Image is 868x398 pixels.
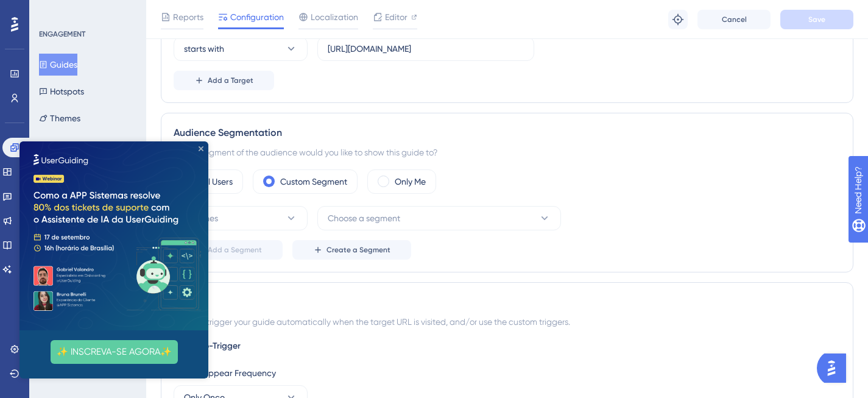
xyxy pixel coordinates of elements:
span: Choose a segment [328,211,400,226]
button: Add a Target [174,71,274,90]
span: Save [808,15,825,24]
button: Themes [39,107,80,129]
div: Which segment of the audience would you like to show this guide to? [174,145,841,160]
div: Set the Appear Frequency [174,366,841,380]
button: Cancel [697,10,771,29]
div: You can trigger your guide automatically when the target URL is visited, and/or use the custom tr... [174,314,841,329]
span: Need Help? [29,3,76,18]
button: starts with [174,37,308,61]
div: Audience Segmentation [174,126,841,140]
button: Choose a segment [317,206,561,230]
span: Configuration [230,10,284,24]
button: Create a Segment [292,240,411,260]
iframe: UserGuiding AI Assistant Launcher [817,350,853,386]
span: Editor [385,10,408,24]
label: Only Me [395,174,426,189]
span: Reports [173,10,203,24]
button: Save [780,10,853,29]
span: Cancel [722,15,747,24]
button: ✨ INSCREVA-SE AGORA✨ [31,199,158,222]
div: Trigger [174,295,841,310]
label: Custom Segment [280,174,347,189]
input: yourwebsite.com/path [328,42,524,55]
span: Localization [311,10,358,24]
span: starts with [184,41,224,56]
div: ENGAGEMENT [39,29,85,39]
button: Guides [39,54,77,76]
label: All Users [201,174,233,189]
button: Hotspots [39,80,84,102]
button: Add a Segment [174,240,283,260]
span: Add a Target [208,76,253,85]
span: Add a Segment [208,245,262,255]
span: Create a Segment [326,245,390,255]
div: Close Preview [179,5,184,10]
button: matches [174,206,308,230]
span: Auto-Trigger [191,339,241,354]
